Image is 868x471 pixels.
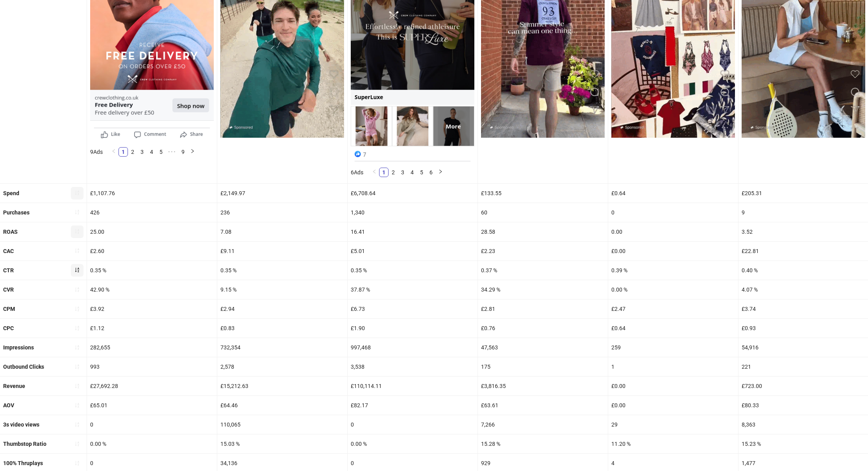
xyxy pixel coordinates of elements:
div: 16.41 [348,222,477,241]
div: £15,212.63 [217,377,347,395]
li: 3 [137,147,147,157]
span: sort-ascending [74,229,80,234]
li: 2 [128,147,137,157]
div: 1,340 [348,203,477,222]
div: 1 [608,357,738,376]
li: 1 [118,147,128,157]
li: 2 [389,168,398,177]
div: £2.60 [87,242,217,260]
b: CPM [3,306,15,312]
div: £0.83 [217,319,347,338]
b: AOV [3,402,14,408]
li: Next Page [188,147,197,157]
div: £2,149.97 [217,184,347,203]
div: £6,708.64 [348,184,477,203]
b: CPC [3,325,14,331]
div: 15.28 % [478,434,608,453]
li: 1 [379,168,389,177]
li: Next Page [436,168,445,177]
li: Previous Page [109,147,118,157]
b: ROAS [3,229,18,235]
span: right [190,149,195,153]
a: 1 [379,168,388,177]
div: £1.12 [87,319,217,338]
a: 4 [147,148,156,156]
div: 0.00 % [608,280,738,299]
b: Purchases [3,209,30,216]
a: 5 [417,168,426,177]
li: 5 [156,147,166,157]
b: Outbound Clicks [3,364,44,370]
div: £64.46 [217,396,347,415]
div: £2.47 [608,299,738,318]
span: sort-ascending [74,422,80,427]
div: 0.37 % [478,261,608,280]
b: CAC [3,248,14,254]
b: Thumbstop Ratio [3,441,46,447]
div: 0.35 % [87,261,217,280]
li: 4 [147,147,156,157]
b: Impressions [3,344,34,351]
span: sort-ascending [74,287,80,292]
a: 2 [389,168,398,177]
div: 11.20 % [608,434,738,453]
span: sort-ascending [74,209,80,215]
div: £82.17 [348,396,477,415]
li: Next 5 Pages [166,147,178,157]
div: £0.00 [608,377,738,395]
span: left [372,169,377,174]
div: £2.81 [478,299,608,318]
div: 0.00 [608,222,738,241]
div: 28.58 [478,222,608,241]
div: £63.61 [478,396,608,415]
div: 0.00 % [348,434,477,453]
li: 6 [426,168,436,177]
span: sort-ascending [74,190,80,196]
div: 732,354 [217,338,347,357]
span: left [111,149,116,153]
div: 175 [478,357,608,376]
div: 60 [478,203,608,222]
li: 5 [417,168,426,177]
span: sort-ascending [74,441,80,447]
div: £0.00 [608,396,738,415]
div: 2,578 [217,357,347,376]
div: £3,816.35 [478,377,608,395]
div: 47,563 [478,338,608,357]
div: 0 [87,415,217,434]
div: 15.03 % [217,434,347,453]
div: 426 [87,203,217,222]
button: right [188,147,197,157]
div: 42.90 % [87,280,217,299]
b: CVR [3,286,14,293]
span: sort-ascending [74,403,80,408]
button: left [370,168,379,177]
button: left [109,147,118,157]
button: right [436,168,445,177]
div: 0 [608,203,738,222]
div: 110,065 [217,415,347,434]
span: sort-ascending [74,248,80,253]
li: 9 [178,147,188,157]
span: sort-ascending [74,460,80,466]
div: £0.00 [608,242,738,260]
div: £6.73 [348,299,477,318]
a: 9 [179,148,187,156]
div: 29 [608,415,738,434]
div: 993 [87,357,217,376]
div: £2.94 [217,299,347,318]
div: £27,692.28 [87,377,217,395]
a: 3 [398,168,407,177]
div: £0.64 [608,319,738,338]
div: £5.01 [348,242,477,260]
b: CTR [3,267,14,273]
div: £110,114.11 [348,377,477,395]
b: 100% Thruplays [3,460,43,466]
span: 6 Ads [351,169,363,175]
div: 282,655 [87,338,217,357]
div: £2.23 [478,242,608,260]
li: 4 [407,168,417,177]
span: right [438,169,443,174]
div: £0.64 [608,184,738,203]
div: 7,266 [478,415,608,434]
